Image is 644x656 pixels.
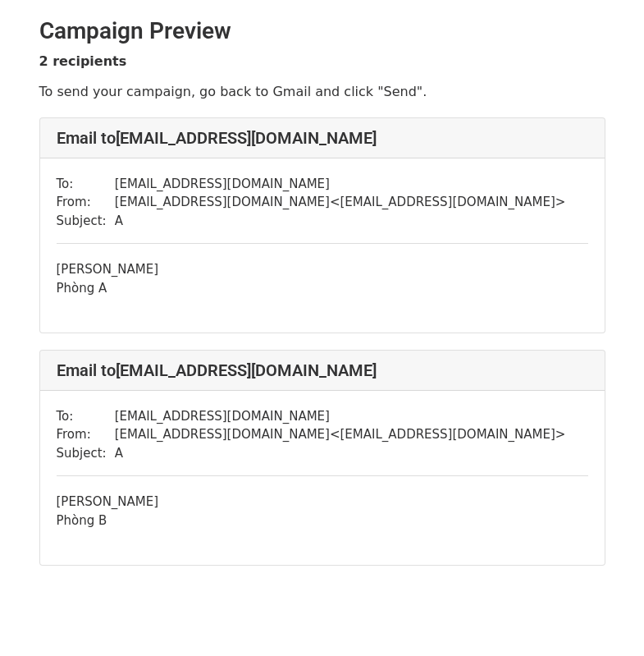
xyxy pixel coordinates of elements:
[57,407,115,426] td: To:
[115,175,566,194] td: [EMAIL_ADDRESS][DOMAIN_NAME]
[115,212,566,231] td: A
[57,128,588,148] h4: Email to [EMAIL_ADDRESS][DOMAIN_NAME]
[57,493,588,548] div: [PERSON_NAME]
[57,425,115,444] td: From:
[39,53,127,69] strong: 2 recipients
[115,193,566,212] td: [EMAIL_ADDRESS][DOMAIN_NAME] < [EMAIL_ADDRESS][DOMAIN_NAME] >
[115,444,566,463] td: A
[57,279,588,298] div: Phòng A
[39,83,605,100] p: To send your campaign, go back to Gmail and click "Send".
[57,260,588,316] div: [PERSON_NAME]
[57,212,115,231] td: Subject:
[57,175,115,194] td: To:
[57,511,588,530] div: Phòng B
[39,17,605,45] h2: Campaign Preview
[115,407,566,426] td: [EMAIL_ADDRESS][DOMAIN_NAME]
[57,444,115,463] td: Subject:
[57,360,588,380] h4: Email to [EMAIL_ADDRESS][DOMAIN_NAME]
[57,193,115,212] td: From:
[115,425,566,444] td: [EMAIL_ADDRESS][DOMAIN_NAME] < [EMAIL_ADDRESS][DOMAIN_NAME] >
